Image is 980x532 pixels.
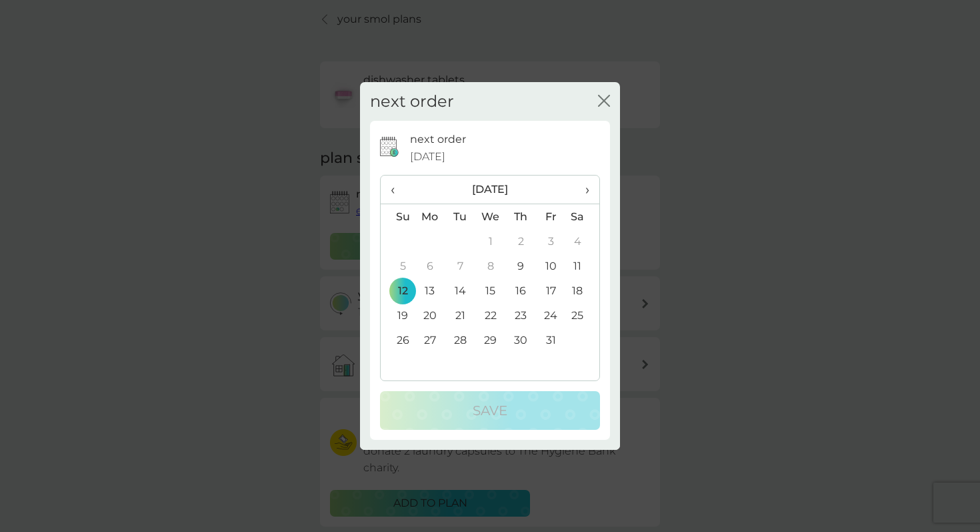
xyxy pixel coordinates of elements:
[506,328,536,352] td: 30
[381,204,415,230] th: Su
[475,328,506,352] td: 29
[506,303,536,328] td: 23
[536,303,566,328] td: 24
[410,148,445,166] span: [DATE]
[381,254,415,278] td: 5
[506,229,536,254] td: 2
[536,229,566,254] td: 3
[415,328,445,352] td: 27
[445,328,475,352] td: 28
[415,303,445,328] td: 20
[576,176,589,204] span: ›
[380,391,600,430] button: Save
[506,204,536,230] th: Th
[598,95,610,109] button: close
[415,204,445,230] th: Mo
[566,204,599,230] th: Sa
[536,204,566,230] th: Fr
[445,303,475,328] td: 21
[410,131,466,148] p: next order
[506,278,536,303] td: 16
[381,278,415,303] td: 12
[475,303,506,328] td: 22
[391,176,405,204] span: ‹
[536,278,566,303] td: 17
[415,176,566,204] th: [DATE]
[381,303,415,328] td: 19
[475,254,506,278] td: 8
[536,254,566,278] td: 10
[566,303,599,328] td: 25
[445,254,475,278] td: 7
[370,92,454,111] h2: next order
[506,254,536,278] td: 9
[415,278,445,303] td: 13
[381,328,415,352] td: 26
[415,254,445,278] td: 6
[475,229,506,254] td: 1
[445,278,475,303] td: 14
[566,254,599,278] td: 11
[473,400,507,421] p: Save
[566,229,599,254] td: 4
[475,278,506,303] td: 15
[475,204,506,230] th: We
[566,278,599,303] td: 18
[536,328,566,352] td: 31
[445,204,475,230] th: Tu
